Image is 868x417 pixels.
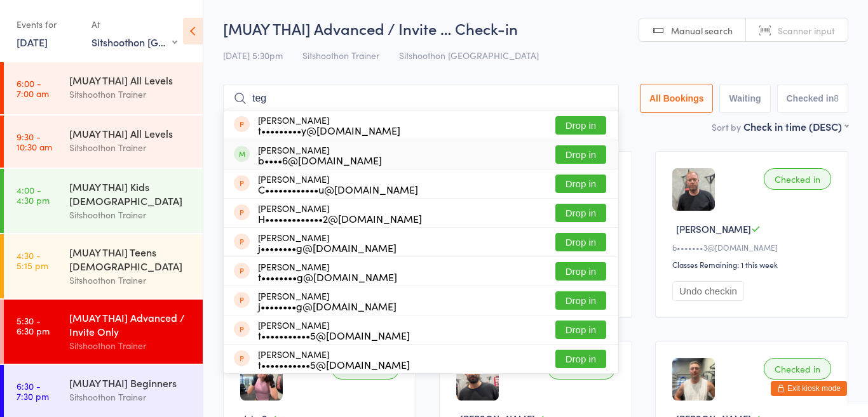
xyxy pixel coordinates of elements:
[258,349,410,369] div: [PERSON_NAME]
[777,84,849,113] button: Checked in8
[223,18,848,39] h2: [MUAY THAI] Advanced / Invite … Check-in
[69,245,192,273] div: [MUAY THAI] Teens [DEMOGRAPHIC_DATA]
[69,126,192,140] div: [MUAY THAI] All Levels
[672,358,715,400] img: image1712906417.png
[258,145,382,165] div: [PERSON_NAME]
[258,261,397,282] div: [PERSON_NAME]
[456,358,499,400] img: image1713339029.png
[258,291,397,311] div: [PERSON_NAME]
[672,259,835,270] div: Classes Remaining: 1 this week
[17,315,50,336] time: 5:30 - 6:30 pm
[555,350,606,368] button: Drop in
[240,358,283,400] img: image1712730959.png
[69,208,192,222] div: Sitshoothon Trainer
[555,175,606,193] button: Drop in
[555,291,606,310] button: Drop in
[223,84,619,113] input: Search
[4,365,203,417] a: 6:30 -7:30 pm[MUAY THAI] BeginnersSitshoothon Trainer
[258,174,418,194] div: [PERSON_NAME]
[778,24,835,37] span: Scanner input
[399,49,539,62] span: Sitshoothon [GEOGRAPHIC_DATA]
[258,301,397,311] div: j••••••••g@[DOMAIN_NAME]
[69,87,192,102] div: Sitshoothon Trainer
[4,169,203,233] a: 4:00 -4:30 pm[MUAY THAI] Kids [DEMOGRAPHIC_DATA]Sitshoothon Trainer
[258,359,410,369] div: t•••••••••••5@[DOMAIN_NAME]
[258,155,382,165] div: b••••6@[DOMAIN_NAME]
[17,381,49,401] time: 6:30 - 7:30 pm
[69,338,192,353] div: Sitshoothon Trainer
[69,310,192,338] div: [MUAY THAI] Advanced / Invite Only
[92,35,177,49] div: Sitshoothon [GEOGRAPHIC_DATA]
[258,272,397,282] div: t••••••••g@[DOMAIN_NAME]
[4,116,203,168] a: 9:30 -10:30 am[MUAY THAI] All LevelsSitshoothon Trainer
[69,140,192,155] div: Sitshoothon Trainer
[555,116,606,135] button: Drop in
[4,234,203,298] a: 4:30 -5:15 pm[MUAY THAI] Teens [DEMOGRAPHIC_DATA]Sitshoothon Trainer
[258,213,422,223] div: H•••••••••••••2@[DOMAIN_NAME]
[69,273,192,288] div: Sitshoothon Trainer
[69,73,192,87] div: [MUAY THAI] All Levels
[764,168,831,190] div: Checked in
[258,125,400,135] div: t•••••••••y@[DOMAIN_NAME]
[672,242,835,253] div: b•••••••3@[DOMAIN_NAME]
[4,300,203,364] a: 5:30 -6:30 pm[MUAY THAI] Advanced / Invite OnlySitshoothon Trainer
[17,78,49,98] time: 6:00 - 7:00 am
[69,180,192,208] div: [MUAY THAI] Kids [DEMOGRAPHIC_DATA]
[69,376,192,390] div: [MUAY THAI] Beginners
[92,14,177,35] div: At
[555,262,606,281] button: Drop in
[743,119,848,133] div: Check in time (DESC)
[258,320,410,340] div: [PERSON_NAME]
[834,93,839,103] div: 8
[712,121,741,133] label: Sort by
[771,381,847,396] button: Exit kiosk mode
[672,281,744,301] button: Undo checkin
[17,185,50,205] time: 4:00 - 4:30 pm
[258,232,397,253] div: [PERSON_NAME]
[17,250,48,270] time: 4:30 - 5:15 pm
[555,204,606,222] button: Drop in
[676,222,751,235] span: [PERSON_NAME]
[555,145,606,164] button: Drop in
[4,62,203,114] a: 6:00 -7:00 am[MUAY THAI] All LevelsSitshoothon Trainer
[672,168,715,211] img: image1713252839.png
[258,242,397,253] div: j••••••••g@[DOMAIN_NAME]
[258,203,422,223] div: [PERSON_NAME]
[640,84,714,113] button: All Bookings
[671,24,733,37] span: Manual search
[17,131,52,152] time: 9:30 - 10:30 am
[17,14,79,35] div: Events for
[764,358,831,380] div: Checked in
[719,84,770,113] button: Waiting
[258,184,418,194] div: C••••••••••••u@[DOMAIN_NAME]
[258,115,400,135] div: [PERSON_NAME]
[555,321,606,339] button: Drop in
[223,49,283,62] span: [DATE] 5:30pm
[302,49,379,62] span: Sitshoothon Trainer
[69,390,192,404] div: Sitshoothon Trainer
[17,35,48,49] a: [DATE]
[258,330,410,340] div: t•••••••••••5@[DOMAIN_NAME]
[555,233,606,251] button: Drop in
